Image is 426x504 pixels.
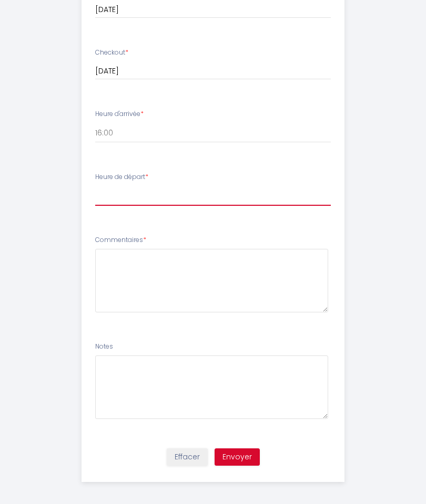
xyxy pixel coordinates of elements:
label: Checkout [95,48,128,58]
label: Heure de départ [95,172,148,182]
button: Envoyer [215,448,260,466]
label: Commentaires [95,235,146,245]
button: Effacer [167,448,208,466]
label: Heure d'arrivée [95,109,144,119]
label: Notes [95,342,113,352]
